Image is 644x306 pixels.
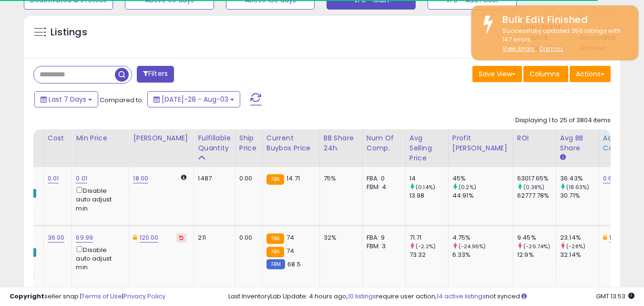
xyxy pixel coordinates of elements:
[287,260,301,269] span: 68.5
[530,69,560,79] span: Columns
[239,133,258,153] div: Ship Price
[495,13,631,27] div: Bulk Edit Finished
[49,95,86,104] span: Last 7 Days
[76,185,122,213] div: Disable auto adjust min
[596,292,634,301] span: 2025-08-11 13:53 GMT
[517,191,556,200] div: 62777.78%
[560,133,595,153] div: Avg BB Share
[324,133,358,153] div: BB Share 24h.
[409,233,448,242] div: 71.71
[266,174,284,185] small: FBA
[495,27,631,53] div: Successfully updated 250 listings with 147 errors.
[137,66,174,83] button: Filters
[472,66,522,82] button: Save View
[523,243,550,250] small: (-26.74%)
[515,116,611,125] div: Displaying 1 to 25 of 3804 items
[133,174,148,183] a: 18.00
[76,133,125,143] div: Min Price
[367,174,398,183] div: FBA: 0
[603,133,638,153] div: Additional Cost
[82,292,122,301] a: Terms of Use
[517,133,552,143] div: ROI
[34,91,98,107] button: Last 7 Days
[409,191,448,200] div: 13.98
[239,174,255,183] div: 0.00
[560,153,566,162] small: Avg BB Share.
[76,174,87,183] a: 0.01
[540,44,563,53] u: Dismiss
[162,95,228,104] span: [DATE]-28 - Aug-03
[286,246,294,255] span: 74
[48,233,65,243] a: 36.00
[76,244,122,272] div: Disable auto adjust min
[459,183,476,191] small: (0.2%)
[133,133,190,143] div: [PERSON_NAME]
[123,292,165,301] a: Privacy Policy
[10,292,165,301] div: seller snap | |
[367,242,398,251] div: FBM: 3
[452,251,513,259] div: 6.33%
[560,174,599,183] div: 36.43%
[51,26,87,39] h5: Listings
[198,174,227,183] div: 1487
[560,251,599,259] div: 32.14%
[502,44,535,53] a: View Errors
[560,191,599,200] div: 30.71%
[452,233,513,242] div: 4.75%
[603,174,616,183] a: 0.60
[324,174,355,183] div: 75%
[367,133,401,153] div: Num of Comp.
[517,251,556,259] div: 12.9%
[367,233,398,242] div: FBA: 9
[147,91,240,107] button: [DATE]-28 - Aug-03
[566,183,589,191] small: (18.63%)
[266,259,285,269] small: FBM
[140,233,159,243] a: 120.00
[523,66,568,82] button: Columns
[452,133,509,153] div: Profit [PERSON_NAME]
[560,233,599,242] div: 23.14%
[416,183,435,191] small: (0.14%)
[266,133,316,153] div: Current Buybox Price
[452,191,513,200] div: 44.91%
[570,66,611,82] button: Actions
[266,233,284,244] small: FBA
[198,233,227,242] div: 211
[416,243,436,250] small: (-2.2%)
[76,233,93,243] a: 69.99
[48,174,59,183] a: 0.01
[48,133,68,143] div: Cost
[409,174,448,183] div: 14
[198,133,231,153] div: Fulfillable Quantity
[523,183,544,191] small: (0.38%)
[367,183,398,191] div: FBM: 4
[459,243,486,250] small: (-24.96%)
[286,174,300,183] span: 14.71
[100,95,143,105] span: Compared to:
[566,243,585,250] small: (-28%)
[266,247,284,257] small: FBA
[609,233,624,243] a: 10.00
[286,233,294,242] span: 74
[10,292,44,301] strong: Copyright
[409,133,444,163] div: Avg Selling Price
[409,251,448,259] div: 73.32
[324,233,355,242] div: 32%
[517,174,556,183] div: 63017.65%
[517,233,556,242] div: 9.45%
[348,292,376,301] a: 10 listings
[228,292,634,301] div: Last InventoryLab Update: 4 hours ago, require user action, not synced.
[452,174,513,183] div: 45%
[239,233,255,242] div: 0.00
[437,292,486,301] a: 14 active listings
